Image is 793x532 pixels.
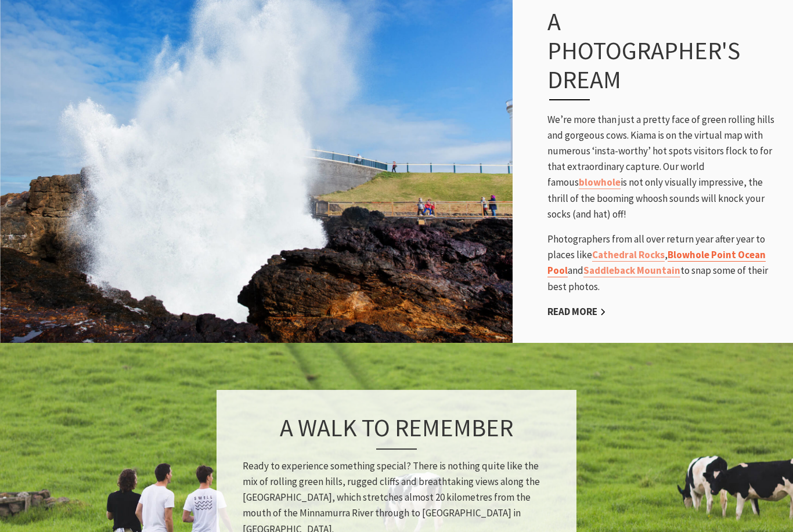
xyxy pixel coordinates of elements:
p: Photographers from all over return year after year to places like , and to snap some of their bes... [547,232,781,295]
a: Saddleback Mountain [583,265,680,278]
p: We’re more than just a pretty face of green rolling hills and gorgeous cows. Kiama is on the virt... [547,113,781,223]
h3: A photographer's dream [547,8,758,101]
a: blowhole [579,176,621,190]
h3: A walk to remember [243,414,550,450]
a: Read More [547,306,606,319]
a: Cathedral Rocks [592,249,665,262]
